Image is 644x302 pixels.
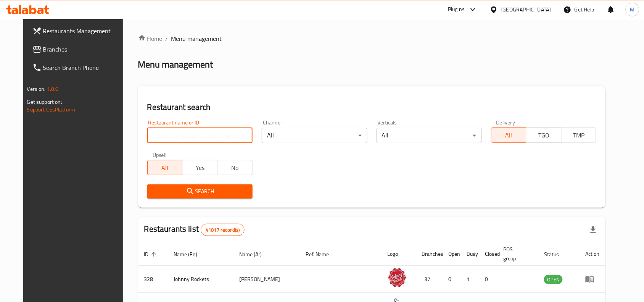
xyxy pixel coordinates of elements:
[584,221,602,239] div: Export file
[479,266,497,293] td: 0
[233,266,299,293] td: [PERSON_NAME]
[494,130,523,141] span: All
[416,266,443,293] td: 37
[144,223,245,236] h2: Restaurants list
[147,128,253,143] input: Search for restaurant name or ID..
[138,34,606,43] nav: breadcrumb
[630,5,635,14] span: M
[43,45,125,54] span: Branches
[138,58,213,71] h2: Menu management
[544,275,563,284] div: OPEN
[377,128,482,143] div: All
[171,34,222,43] span: Menu management
[138,266,168,293] td: 328
[147,102,597,113] h2: Restaurant search
[239,250,272,259] span: Name (Ar)
[262,128,367,143] div: All
[504,245,529,263] span: POS group
[461,266,479,293] td: 1
[461,242,479,266] th: Busy
[26,22,131,40] a: Restaurants Management
[26,58,131,77] a: Search Branch Phone
[27,97,62,107] span: Get support on:
[579,242,605,266] th: Action
[26,40,131,58] a: Branches
[479,242,497,266] th: Closed
[151,162,180,173] span: All
[496,120,515,125] label: Delivery
[530,130,559,141] span: TGO
[561,128,597,143] button: TMP
[144,250,159,259] span: ID
[416,242,443,266] th: Branches
[201,224,245,236] div: Total records count
[501,5,551,14] div: [GEOGRAPHIC_DATA]
[448,5,465,14] div: Plugins
[168,266,233,293] td: Johnny Rockets
[388,268,407,287] img: Johnny Rockets
[43,63,125,72] span: Search Branch Phone
[147,160,183,175] button: All
[166,34,168,43] li: /
[565,130,594,141] span: TMP
[491,128,526,143] button: All
[43,26,125,36] span: Restaurants Management
[138,34,163,43] a: Home
[443,242,461,266] th: Open
[221,162,250,173] span: No
[27,84,46,94] span: Version:
[153,152,167,158] label: Upsell
[147,184,253,199] button: Search
[585,275,599,284] div: Menu
[526,128,562,143] button: TGO
[201,226,244,234] span: 41017 record(s)
[27,105,76,115] a: Support.OpsPlatform
[47,84,59,94] span: 1.0.0
[185,162,214,173] span: Yes
[153,187,246,196] span: Search
[217,160,253,175] button: No
[443,266,461,293] td: 0
[382,242,416,266] th: Logo
[182,160,217,175] button: Yes
[174,250,208,259] span: Name (En)
[306,250,339,259] span: Ref. Name
[544,275,563,284] span: OPEN
[544,250,569,259] span: Status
